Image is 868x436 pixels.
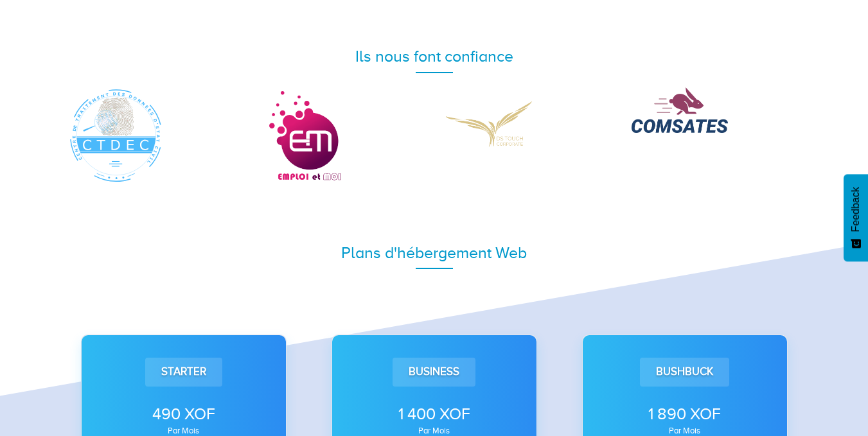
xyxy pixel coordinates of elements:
span: Feedback [850,187,862,232]
div: Starter [145,358,222,386]
div: Plans d'hébergement Web [68,241,801,265]
div: 490 XOF [99,403,269,426]
div: Business [393,358,475,386]
div: par mois [350,427,519,435]
img: CTDEC [68,87,164,184]
div: par mois [99,427,269,435]
div: Ils nous font confiance [68,45,801,68]
div: par mois [600,427,770,435]
img: Emploi et Moi [256,87,352,184]
div: Bushbuck [640,358,729,386]
img: DS Corporate [444,87,540,160]
button: Feedback - Afficher l’enquête [844,174,868,261]
div: 1 890 XOF [600,403,770,426]
img: COMSATES [632,87,728,133]
div: 1 400 XOF [350,403,519,426]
